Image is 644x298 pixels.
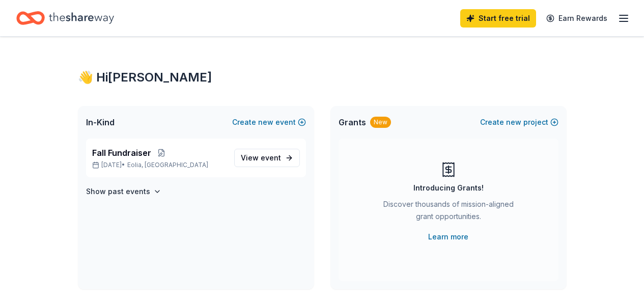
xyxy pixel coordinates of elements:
span: Fall Fundraiser [92,147,151,159]
div: 👋 Hi [PERSON_NAME] [78,69,567,86]
span: In-Kind [86,116,115,128]
span: Eolia, [GEOGRAPHIC_DATA] [127,161,208,169]
div: Discover thousands of mission-aligned grant opportunities. [379,198,518,227]
a: Start free trial [460,9,536,28]
button: Createnewevent [232,116,306,128]
span: event [261,153,281,162]
button: Show past events [86,185,161,198]
span: Grants [339,116,366,128]
button: Createnewproject [480,116,558,128]
p: [DATE] • [92,161,226,169]
a: Home [16,6,114,30]
span: View [241,152,281,164]
h4: Show past events [86,185,150,198]
a: Earn Rewards [540,9,613,28]
a: View event [234,149,300,167]
span: new [258,116,273,128]
div: Introducing Grants! [413,182,484,194]
div: New [370,117,391,128]
span: new [506,116,521,128]
a: Learn more [428,231,468,243]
